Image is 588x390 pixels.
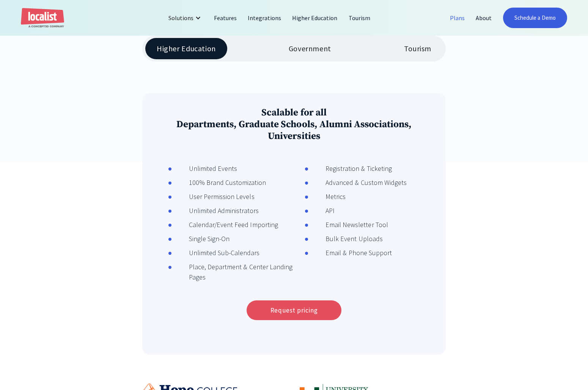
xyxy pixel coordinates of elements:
[157,44,216,53] div: Higher Education
[172,163,237,174] div: Unlimited Events
[308,177,407,188] div: Advanced & Custom Widgets
[163,9,209,27] div: Solutions
[168,13,193,22] div: Solutions
[21,8,64,28] a: home
[209,9,242,27] a: Features
[242,9,287,27] a: Integrations
[172,205,259,216] div: Unlimited Administrators
[308,163,392,174] div: Registration & Ticketing
[172,234,230,244] div: Single Sign-On
[172,248,260,258] div: Unlimited Sub-Calendars
[404,44,431,53] div: Tourism
[172,191,255,202] div: User Permission Levels
[247,300,341,320] a: Request pricing
[153,107,435,142] h3: Scalable for all Departments, Graduate Schools, Alumni Associations, Universities
[172,262,299,282] div: Place, Department & Center Landing Pages
[308,219,388,230] div: Email Newsletter Tool
[308,205,335,216] div: API
[308,191,346,202] div: Metrics
[470,9,497,27] a: About
[172,177,266,188] div: 100% Brand Customization
[445,9,470,27] a: Plans
[308,234,383,244] div: Bulk Event Uploads
[308,248,392,258] div: Email & Phone Support
[503,8,567,28] a: Schedule a Demo
[289,44,331,53] div: Government
[287,9,343,27] a: Higher Education
[343,9,376,27] a: Tourism
[172,219,278,230] div: Calendar/Event Feed Importing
